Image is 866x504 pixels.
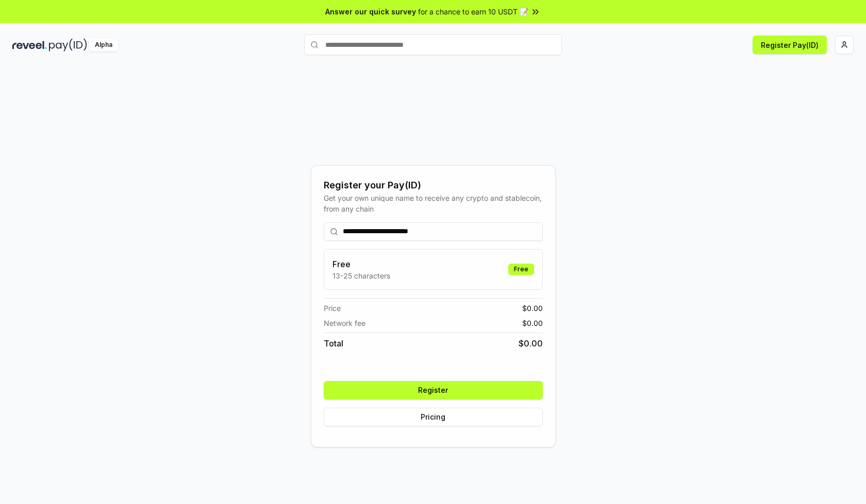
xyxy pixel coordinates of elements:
h3: Free [332,258,390,270]
span: $ 0.00 [522,303,543,314]
span: Answer our quick survey [325,6,416,17]
button: Pricing [324,408,543,426]
span: Network fee [324,318,365,328]
img: pay_id [49,39,87,51]
div: Get your own unique name to receive any crypto and stablecoin, from any chain [324,193,543,214]
span: $ 0.00 [522,318,543,328]
button: Register Pay(ID) [753,36,827,54]
span: for a chance to earn 10 USDT 📝 [418,6,528,17]
div: Alpha [89,39,118,51]
span: Price [324,303,341,314]
span: $ 0.00 [519,337,543,350]
img: reveel_dark [12,39,47,51]
span: Total [324,337,343,350]
div: Register your Pay(ID) [324,178,543,193]
button: Register [324,381,543,399]
div: Free [508,264,534,275]
p: 13-25 characters [332,270,390,281]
